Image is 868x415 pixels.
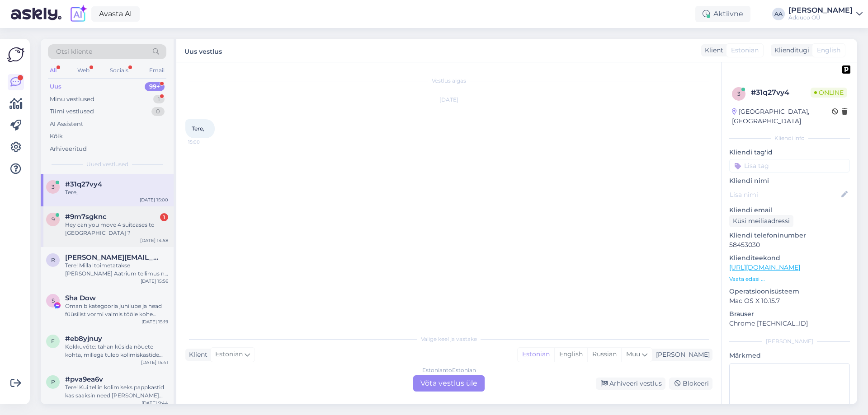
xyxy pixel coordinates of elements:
span: Sha Dow [65,294,96,302]
span: #31q27vy4 [65,180,102,188]
span: Estonian [731,46,759,55]
div: [GEOGRAPHIC_DATA], [GEOGRAPHIC_DATA] [732,107,832,126]
input: Lisa nimi [730,190,840,200]
div: AI Assistent [50,120,83,129]
div: [DATE] 15:41 [141,359,168,366]
span: #pva9ea6v [65,375,103,383]
p: Mac OS X 10.15.7 [729,296,850,306]
span: remmel.gerda@gmail.com [65,253,159,261]
span: Otsi kliente [56,47,92,56]
div: All [48,65,58,76]
div: # 31q27vy4 [751,87,811,98]
div: Hey can you move 4 suitcases to [GEOGRAPHIC_DATA] ? [65,221,168,237]
img: pd [842,65,850,74]
span: Uued vestlused [86,160,128,168]
div: [DATE] 14:58 [140,237,168,244]
span: Muu [626,350,640,358]
div: Kõik [50,132,63,141]
div: Arhiveeritud [50,145,87,154]
div: Tere! Millal toimetatakse [PERSON_NAME] Aatrium tellimus nr 1047596. [65,261,168,278]
div: [PERSON_NAME] [788,7,853,14]
div: Russian [587,348,621,361]
p: Märkmed [729,351,850,360]
div: Oman b kategooria juhilube ja head füüsilist vormi valmis tööle kohe asuma [65,302,168,318]
span: Tere, [192,125,204,132]
a: Avasta AI [91,6,140,22]
p: Kliendi nimi [729,176,850,186]
div: Email [147,65,166,76]
div: Socials [108,65,130,76]
div: Valige keel ja vastake [185,335,712,343]
p: Vaata edasi ... [729,275,850,283]
span: p [51,378,55,385]
span: 3 [737,90,741,97]
span: e [51,338,55,345]
span: S [52,297,55,304]
div: [DATE] 15:00 [140,196,168,203]
div: Kokkuvõte: tahan küsida nõuete kohta, millega tuleb kolimiskastide pakkimisel ja teipimisel arves... [65,343,168,359]
p: 58453030 [729,240,850,250]
span: r [51,256,55,263]
span: 9 [52,216,55,223]
a: [PERSON_NAME]Adduco OÜ [788,7,863,21]
div: [DATE] 15:19 [142,318,168,325]
div: Blokeeri [669,378,712,390]
label: Uus vestlus [184,44,222,56]
div: Tere, [65,188,168,196]
div: 1 [160,213,168,221]
span: English [817,46,840,55]
div: [PERSON_NAME] [652,350,710,359]
div: Tere! Kui tellin kolimiseks pappkastid kas saaksin need [PERSON_NAME] kiiresti Kunderi tänavale k... [65,383,168,400]
img: Askly Logo [7,46,24,63]
div: Estonian to Estonian [422,366,476,374]
div: Klienditugi [771,46,809,55]
p: Operatsioonisüsteem [729,287,850,296]
p: Brauser [729,309,850,319]
p: Kliendi email [729,205,850,215]
span: 3 [52,183,55,190]
div: Vestlus algas [185,77,712,85]
div: Arhiveeri vestlus [596,378,665,390]
input: Lisa tag [729,159,850,173]
div: Tiimi vestlused [50,107,94,116]
div: Küsi meiliaadressi [729,215,793,227]
div: Estonian [518,348,554,361]
span: #eb8yjnuy [65,335,102,343]
div: Aktiivne [695,6,750,22]
div: [DATE] 9:44 [142,400,168,406]
div: Klient [701,46,723,55]
div: [DATE] 15:56 [141,278,168,284]
div: Adduco OÜ [788,14,853,21]
div: 0 [151,107,165,116]
div: Võta vestlus üle [413,375,485,392]
div: Kliendi info [729,134,850,142]
span: Online [811,88,847,98]
div: Uus [50,82,61,91]
p: Klienditeekond [729,253,850,263]
div: English [554,348,587,361]
div: Web [75,65,91,76]
span: Estonian [215,350,243,359]
div: Klient [185,350,208,359]
div: 99+ [145,82,165,91]
a: [URL][DOMAIN_NAME] [729,263,800,271]
span: #9m7sgknc [65,213,107,221]
div: [PERSON_NAME] [729,337,850,345]
div: 1 [153,95,165,104]
span: 15:00 [188,139,222,145]
div: AA [772,8,785,20]
p: Kliendi tag'id [729,148,850,157]
div: Minu vestlused [50,95,94,104]
img: explore-ai [69,5,88,23]
p: Chrome [TECHNICAL_ID] [729,319,850,328]
p: Kliendi telefoninumber [729,231,850,240]
div: [DATE] [185,96,712,104]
